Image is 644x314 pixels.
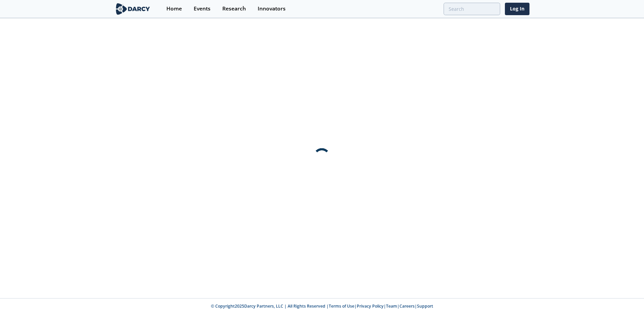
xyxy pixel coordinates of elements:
div: Home [166,6,182,11]
a: Careers [399,303,415,309]
div: Events [194,6,211,11]
img: logo-wide.svg [115,3,151,15]
a: Log In [505,3,529,15]
p: © Copyright 2025 Darcy Partners, LLC | All Rights Reserved | | | | | [73,303,571,309]
a: Terms of Use [329,303,354,309]
a: Team [386,303,397,309]
div: Innovators [258,6,286,11]
a: Support [417,303,433,309]
div: Research [222,6,246,11]
a: Privacy Policy [357,303,384,309]
input: Advanced Search [444,3,500,15]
